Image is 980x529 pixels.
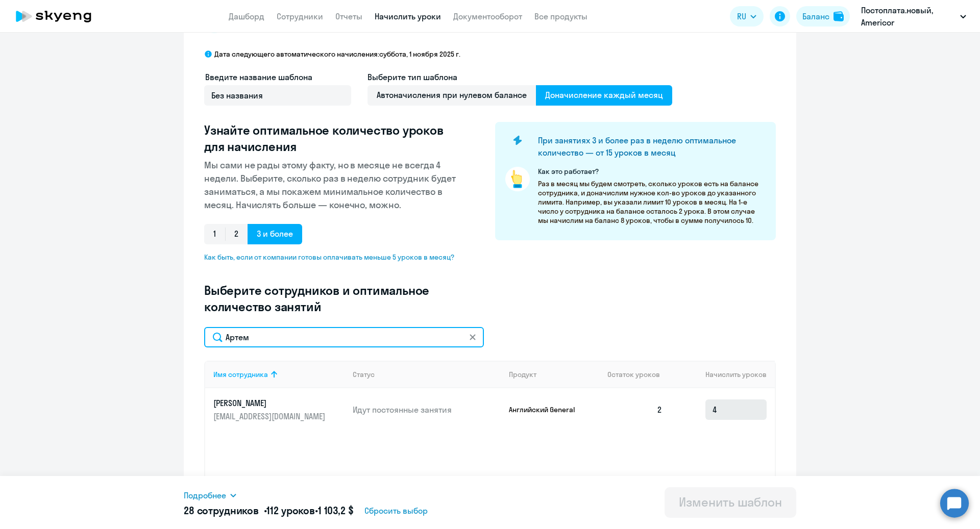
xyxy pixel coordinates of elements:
p: Английский General [509,405,585,414]
span: Остаток уроков [607,370,660,379]
h3: Узнайте оптимальное количество уроков для начисления [204,122,462,155]
p: [PERSON_NAME] [213,397,328,409]
p: Мы сами не рады этому факту, но в месяце не всегда 4 недели. Выберите, сколько раз в неделю сотру... [204,159,462,212]
p: Как это работает? [538,167,766,176]
a: Документооборот [453,11,522,21]
span: 112 уроков [266,504,315,517]
button: Балансbalance [796,6,850,27]
p: Постоплата.новый, Americor [861,4,956,29]
button: RU [730,6,764,27]
div: Баланс [802,10,829,22]
p: Дата следующего автоматического начисления: суббота, 1 ноября 2025 г. [214,49,460,59]
img: balance [834,11,844,21]
div: Остаток уроков [607,370,671,379]
p: Раз в месяц мы будем смотреть, сколько уроков есть на балансе сотрудника, и доначислим нужное кол... [538,179,766,225]
img: pointer-circle [505,167,530,191]
div: Изменить шаблон [679,494,782,510]
a: Все продукты [534,11,587,21]
span: Как быть, если от компании готовы оплачивать меньше 5 уроков в месяц? [204,253,462,262]
span: Доначисление каждый месяц [536,85,672,106]
h3: Выберите сотрудников и оптимальное количество занятий [204,282,462,315]
div: Статус [353,370,375,379]
a: Сотрудники [277,11,323,21]
span: Введите название шаблона [205,72,312,82]
a: Дашборд [229,11,264,21]
input: Без названия [204,85,351,106]
span: RU [737,10,746,22]
span: Автоначисления при нулевом балансе [367,85,536,106]
th: Начислить уроков [671,361,775,388]
div: Статус [353,370,501,379]
input: Поиск по имени, email, продукту или статусу [204,327,484,347]
a: Начислить уроки [375,11,441,21]
td: 2 [599,388,671,431]
a: Отчеты [335,11,362,21]
span: Сбросить выбор [364,505,428,517]
a: [PERSON_NAME][EMAIL_ADDRESS][DOMAIN_NAME] [213,397,345,422]
h5: 28 сотрудников • • [184,503,353,518]
div: Продукт [509,370,600,379]
span: 3 и более [248,224,302,244]
button: Постоплата.новый, Americor [856,4,971,29]
p: [EMAIL_ADDRESS][DOMAIN_NAME] [213,411,328,422]
h4: Выберите тип шаблона [367,71,672,83]
button: Изменить шаблон [665,487,796,518]
h4: При занятиях 3 и более раз в неделю оптимальное количество — от 15 уроков в месяц [538,134,758,159]
div: Продукт [509,370,536,379]
span: Подробнее [184,489,226,501]
div: Имя сотрудника [213,370,268,379]
span: 2 [225,224,248,244]
span: 1 [204,224,225,244]
div: Имя сотрудника [213,370,345,379]
p: Идут постоянные занятия [353,404,501,415]
span: 1 103,2 $ [318,504,354,517]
